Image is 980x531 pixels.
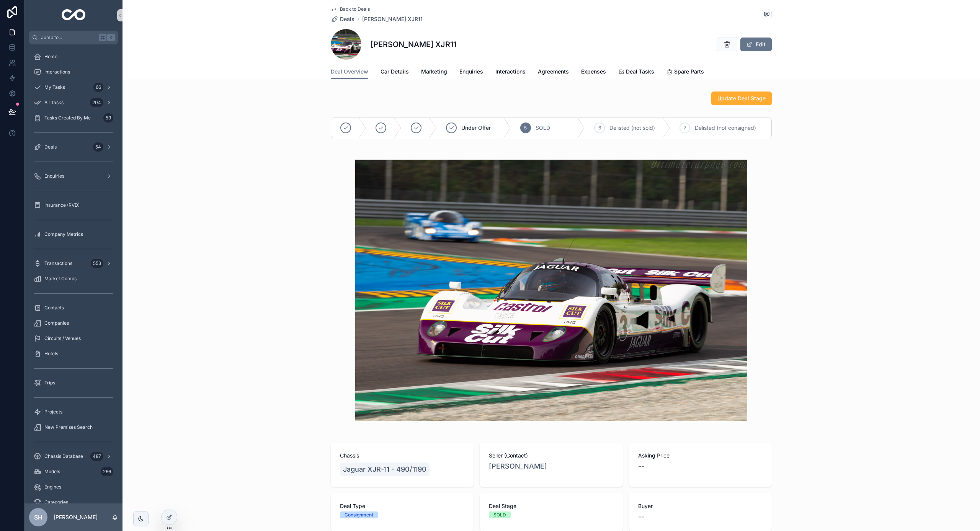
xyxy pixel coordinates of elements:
span: K [108,34,114,41]
a: Circuits / Venues [29,332,118,345]
span: Categories [44,499,68,505]
span: Seller (Contact) [489,452,613,459]
span: Transactions [44,260,72,266]
span: Update Deal Stage [717,95,766,102]
span: My Tasks [44,84,65,90]
a: Hotels [29,347,118,361]
span: Chassis Database [44,453,83,459]
span: Under Offer [461,124,491,132]
a: Trips [29,376,118,390]
div: 54 [93,142,103,152]
a: Back to Deals [331,6,370,12]
div: SOLD [493,511,506,518]
span: -- [638,461,644,472]
a: Contacts [29,301,118,315]
span: Interactions [495,68,526,75]
div: 59 [103,113,113,123]
a: Expenses [581,65,606,80]
span: 5 [524,125,527,131]
span: SH [34,513,42,522]
div: 66 [93,83,103,92]
div: 204 [90,98,103,107]
img: attNRmuShnoLValAu12035-Jaguar-XJR-11-157577.jpg [355,160,747,421]
a: Interactions [495,65,526,80]
button: Edit [740,38,772,51]
span: Delisted (not consigned) [695,124,756,132]
span: Market Comps [44,276,77,282]
a: Chassis Database487 [29,449,118,463]
a: Interactions [29,65,118,79]
a: Enquiries [29,169,118,183]
span: Enquiries [44,173,64,179]
span: Buyer [638,502,763,510]
span: New Premises Search [44,424,93,430]
a: Car Details [381,65,409,80]
span: Deal Type [340,502,464,510]
span: Enquiries [459,68,483,75]
a: Deal Overview [331,65,368,79]
span: SOLD [536,124,550,132]
a: Company Metrics [29,227,118,241]
span: Home [44,54,57,60]
button: Update Deal Stage [711,91,772,105]
span: Interactions [44,69,70,75]
span: Deal Overview [331,68,368,75]
span: Projects [44,409,62,415]
a: Spare Parts [666,65,704,80]
span: Companies [44,320,69,326]
span: Deal Tasks [626,68,654,75]
img: App logo [62,9,86,21]
span: -- [638,511,644,522]
a: Companies [29,316,118,330]
span: All Tasks [44,100,64,106]
a: [PERSON_NAME] [489,461,547,472]
span: Hotels [44,351,58,357]
div: Consignment [345,511,373,518]
span: Spare Parts [674,68,704,75]
a: Marketing [421,65,447,80]
span: Trips [44,380,55,386]
span: Contacts [44,305,64,311]
span: Marketing [421,68,447,75]
a: Insurance (RVD) [29,198,118,212]
a: Engines [29,480,118,494]
a: Agreements [538,65,569,80]
span: Asking Price [638,452,763,459]
button: Jump to...K [29,31,118,44]
span: 7 [684,125,686,131]
span: Insurance (RVD) [44,202,80,208]
span: Tasks Created By Me [44,115,91,121]
a: Tasks Created By Me59 [29,111,118,125]
span: Deals [340,15,354,23]
span: Chassis [340,452,464,459]
a: New Premises Search [29,420,118,434]
a: Transactions553 [29,257,118,270]
h1: [PERSON_NAME] XJR11 [371,39,456,50]
span: Car Details [381,68,409,75]
span: Delisted (not sold) [609,124,655,132]
div: 553 [91,259,103,268]
span: Engines [44,484,61,490]
a: Market Comps [29,272,118,286]
a: All Tasks204 [29,96,118,109]
span: Jump to... [41,34,96,41]
span: Models [44,469,60,475]
span: Circuits / Venues [44,335,81,341]
span: Company Metrics [44,231,83,237]
a: [PERSON_NAME] XJR11 [362,15,423,23]
span: Agreements [538,68,569,75]
span: Back to Deals [340,6,370,12]
a: Deal Tasks [618,65,654,80]
a: Enquiries [459,65,483,80]
a: Categories [29,495,118,509]
a: My Tasks66 [29,80,118,94]
span: Deals [44,144,57,150]
div: 487 [90,452,103,461]
span: Jaguar XJR-11 - 490/1190 [343,464,426,475]
span: Deal Stage [489,502,613,510]
span: Expenses [581,68,606,75]
div: 266 [101,467,113,476]
a: Jaguar XJR-11 - 490/1190 [340,462,430,476]
p: [PERSON_NAME] [54,513,98,521]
